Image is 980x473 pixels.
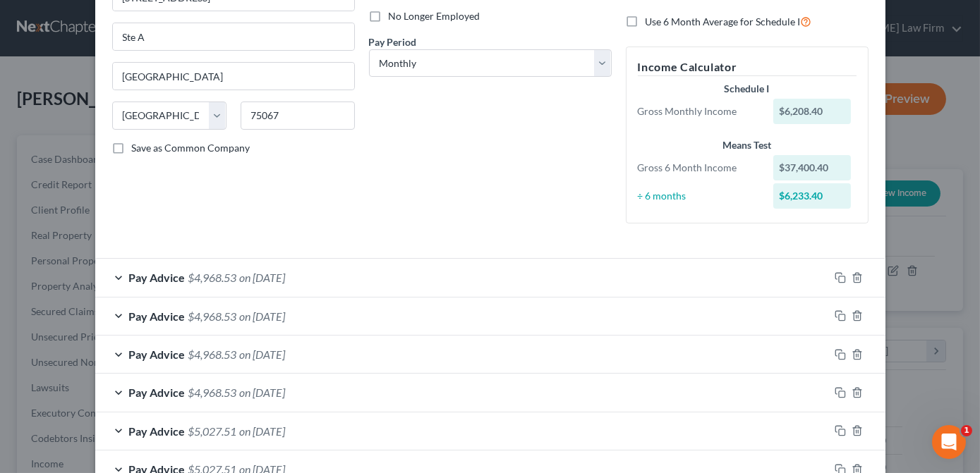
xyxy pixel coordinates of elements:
[188,309,237,323] span: $4,968.53
[638,138,857,152] div: Means Test
[240,271,286,284] span: on [DATE]
[129,386,186,399] span: Pay Advice
[188,348,237,361] span: $4,968.53
[113,23,354,50] input: Unit, Suite, etc...
[188,386,237,399] span: $4,968.53
[240,309,286,323] span: on [DATE]
[129,271,186,284] span: Pay Advice
[129,348,186,361] span: Pay Advice
[129,424,186,438] span: Pay Advice
[638,82,857,96] div: Schedule I
[240,424,286,438] span: on [DATE]
[240,386,286,399] span: on [DATE]
[389,10,480,22] span: No Longer Employed
[188,271,237,284] span: $4,968.53
[113,63,354,90] input: Enter city...
[240,348,286,361] span: on [DATE]
[631,161,767,175] div: Gross 6 Month Income
[646,16,801,27] span: Use 6 Month Average for Schedule I
[132,142,250,154] span: Save as Common Company
[241,102,355,130] input: Enter zip...
[129,309,186,323] span: Pay Advice
[961,425,972,436] span: 1
[369,36,417,48] span: Pay Period
[638,59,857,76] h5: Income Calculator
[631,189,767,203] div: ÷ 6 months
[188,424,237,438] span: $5,027.51
[773,183,851,209] div: $6,233.40
[631,104,767,118] div: Gross Monthly Income
[773,155,851,180] div: $37,400.40
[773,99,851,124] div: $6,208.40
[932,425,966,459] iframe: Intercom live chat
